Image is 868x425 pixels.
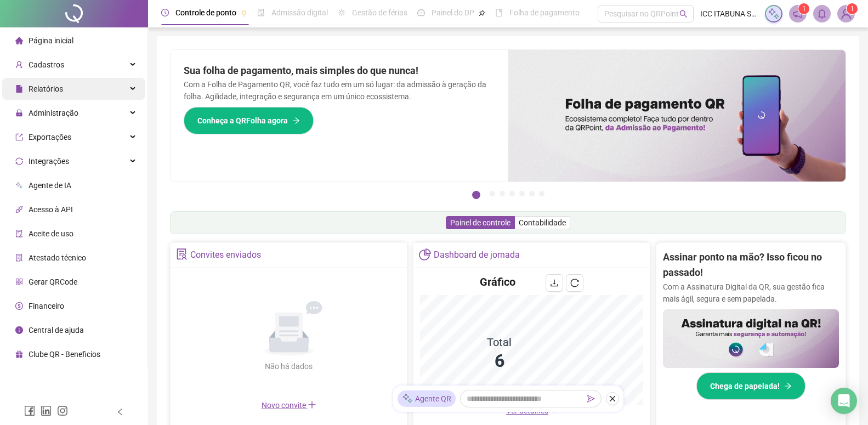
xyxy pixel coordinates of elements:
span: Painel do DP [432,8,474,17]
span: user-add [15,61,23,69]
button: Chega de papelada! [696,372,805,400]
button: 2 [490,191,495,196]
img: banner%2F02c71560-61a6-44d4-94b9-c8ab97240462.png [663,309,839,368]
button: 6 [529,191,535,196]
span: pie-chart [419,248,430,260]
button: Conheça a QRFolha agora [184,107,314,134]
button: 1 [472,191,480,199]
span: 1 [850,5,854,13]
span: Exportações [29,133,71,141]
div: Dashboard de jornada [434,246,520,264]
span: qrcode [15,278,23,286]
span: notification [793,9,803,19]
span: solution [176,248,188,260]
span: send [587,395,595,403]
span: Contabilidade [519,218,566,227]
span: Admissão digital [271,8,328,17]
a: Ver detalhes down [506,406,558,415]
span: bell [817,9,827,19]
p: Com a Assinatura Digital da QR, sua gestão fica mais ágil, segura e sem papelada. [663,281,839,305]
span: file [15,85,23,93]
span: Conheça a QRFolha agora [197,115,288,127]
img: banner%2F8d14a306-6205-4263-8e5b-06e9a85ad873.png [508,50,846,182]
span: Ver detalhes [506,406,548,415]
span: 1 [802,5,806,13]
span: sun [338,9,345,16]
button: 5 [519,191,525,196]
p: Com a Folha de Pagamento QR, você faz tudo em um só lugar: da admissão à geração da folha. Agilid... [184,78,495,103]
sup: 1 [798,3,809,14]
img: 16504 [838,5,854,22]
span: instagram [57,405,68,416]
span: Aceite de uso [29,229,73,238]
span: pushpin [241,10,247,16]
span: api [15,206,23,213]
span: lock [15,109,23,117]
img: sparkle-icon.fc2bf0ac1784a2077858766a79e2daf3.svg [402,393,413,405]
span: Gestão de férias [352,8,407,17]
span: linkedin [41,405,52,416]
h2: Sua folha de pagamento, mais simples do que nunca! [184,63,495,78]
span: solution [15,254,23,262]
span: left [116,408,124,416]
span: Painel de controle [450,218,510,227]
div: Agente QR [398,390,456,407]
span: info-circle [15,326,23,334]
span: Relatórios [29,84,63,93]
div: Convites enviados [190,246,261,264]
span: dashboard [417,9,425,16]
button: 7 [539,191,544,196]
span: Gerar QRCode [29,277,77,286]
h2: Assinar ponto na mão? Isso ficou no passado! [663,250,839,281]
span: Central de ajuda [29,326,84,335]
button: 4 [509,191,515,196]
span: Financeiro [29,302,64,310]
span: Integrações [29,157,69,166]
span: Atestado técnico [29,253,86,262]
span: reload [570,279,579,287]
sup: Atualize o seu contato no menu Meus Dados [847,3,858,14]
span: gift [15,350,23,358]
span: home [15,37,23,44]
span: Acesso à API [29,205,73,214]
span: Chega de papelada! [710,380,780,392]
span: pushpin [479,10,485,16]
span: Controle de ponto [175,8,236,17]
span: Novo convite [262,401,316,410]
span: file-done [257,9,265,16]
span: close [609,395,616,403]
span: Agente de IA [29,181,71,190]
span: dollar [15,302,23,310]
h4: Gráfico [480,274,515,290]
span: Folha de pagamento [509,8,580,17]
span: Clube QR - Beneficios [29,350,100,359]
span: Cadastros [29,60,64,69]
span: arrow-right [292,117,300,124]
span: clock-circle [161,9,169,16]
span: audit [15,230,23,237]
span: Administração [29,109,78,117]
span: search [679,10,688,18]
button: 3 [500,191,505,196]
span: export [15,133,23,141]
img: sparkle-icon.fc2bf0ac1784a2077858766a79e2daf3.svg [768,8,780,20]
span: Página inicial [29,36,73,45]
span: plus [308,400,316,409]
span: facebook [24,405,35,416]
span: ICC ITABUNA SOLIDARIA [700,8,758,20]
span: download [550,279,559,287]
span: sync [15,157,23,165]
span: book [495,9,503,16]
div: Open Intercom Messenger [831,388,857,414]
div: Não há dados [239,360,339,372]
span: arrow-right [784,382,792,390]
